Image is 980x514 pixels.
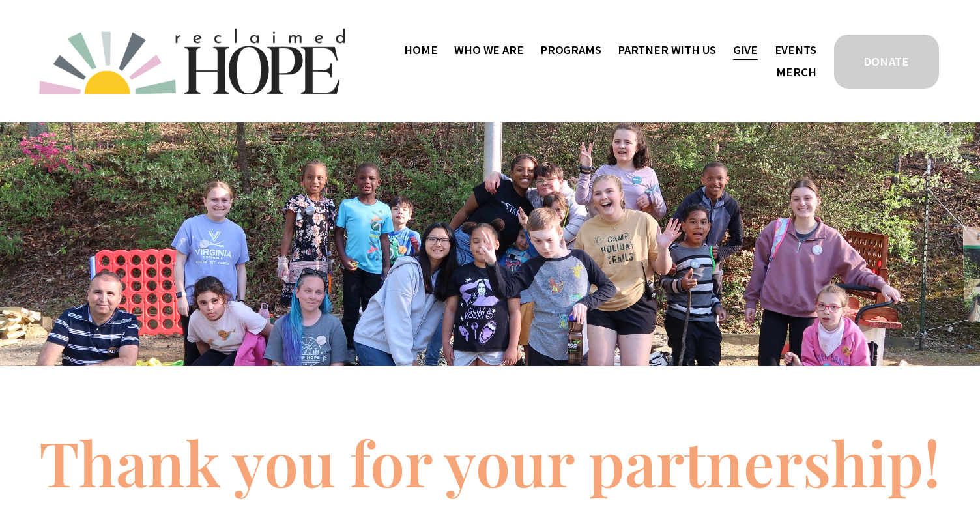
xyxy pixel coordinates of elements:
[775,40,816,62] a: Events
[39,421,940,503] span: Thank you for your partnership!
[454,40,523,60] span: Who We Are
[832,33,941,91] a: DONATE
[39,29,345,94] img: Reclaimed Hope Initiative
[540,40,601,60] span: Programs
[776,61,816,83] a: Merch
[733,40,758,62] a: Give
[404,40,437,62] a: Home
[540,40,601,62] a: folder dropdown
[454,40,523,62] a: folder dropdown
[618,40,716,62] a: folder dropdown
[618,40,716,60] span: Partner With Us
